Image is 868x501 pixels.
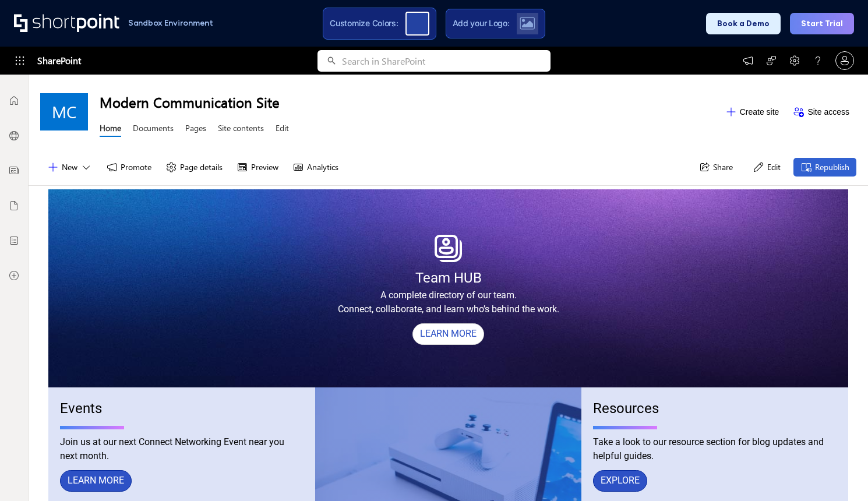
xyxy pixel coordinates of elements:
[380,290,517,301] span: A complete directory of our team.
[99,158,158,177] button: Promote
[285,158,345,177] button: Analytics
[415,270,482,286] span: Team HUB
[810,445,868,501] iframe: Chat Widget
[412,323,484,345] a: LEARN MORE
[593,436,824,461] span: Take a look to our resource section for blog updates and helpful guides.
[218,122,264,137] a: Site contents
[52,103,76,121] span: MC
[405,12,429,36] div: Click to open color picker
[37,47,81,75] span: SharePoint
[342,50,551,72] input: Search in SharePoint
[520,17,535,30] img: Upload logo
[230,158,285,177] button: Preview
[746,158,788,177] button: Edit
[40,158,99,177] button: New
[133,122,174,137] a: Documents
[338,304,559,315] span: Connect, collaborate, and learn who’s behind the work.
[593,470,647,492] a: EXPLORE
[593,400,659,417] span: Resources
[276,122,289,137] a: Edit
[60,400,102,417] span: Events
[786,103,856,121] button: Site access
[100,122,121,137] a: Home
[60,436,284,461] span: Join us at our next Connect Networking Event near you next month.
[100,93,718,111] h1: Modern Communication Site
[158,158,230,177] button: Page details
[691,158,740,177] button: Share
[185,122,206,137] a: Pages
[453,18,510,29] span: Add your Logo:
[718,103,786,121] button: Create site
[706,13,781,34] button: Book a Demo
[128,20,213,26] h1: Sandbox Environment
[790,13,854,34] button: Start Trial
[330,18,398,29] span: Customize Colors:
[793,158,856,177] button: Republish
[60,470,132,492] a: LEARN MORE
